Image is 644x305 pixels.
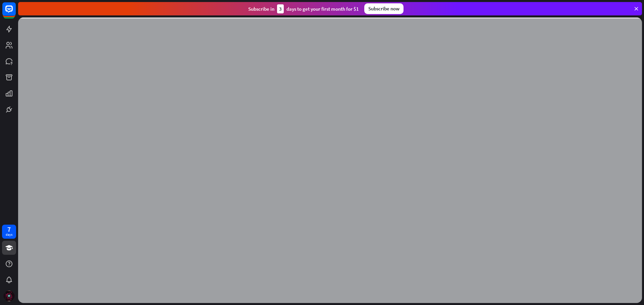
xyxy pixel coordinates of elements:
div: 3 [277,4,284,13]
div: 7 [7,226,11,232]
a: 7 days [2,225,16,239]
div: days [6,232,12,237]
div: Subscribe in days to get your first month for $1 [248,4,359,13]
div: Subscribe now [364,3,404,14]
